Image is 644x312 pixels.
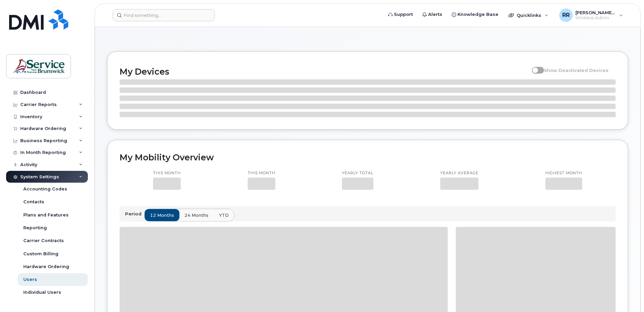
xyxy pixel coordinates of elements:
span: Show Deactivated Devices [544,68,609,73]
p: Highest month [545,171,582,176]
input: Show Deactivated Devices [532,64,537,69]
span: 24 months [184,212,208,218]
h2: My Devices [120,67,528,77]
p: Period [125,211,144,217]
p: Yearly total [342,171,373,176]
p: This month [248,171,275,176]
p: Yearly average [440,171,478,176]
span: YTD [219,212,229,218]
p: This month [153,171,181,176]
h2: My Mobility Overview [120,152,616,162]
